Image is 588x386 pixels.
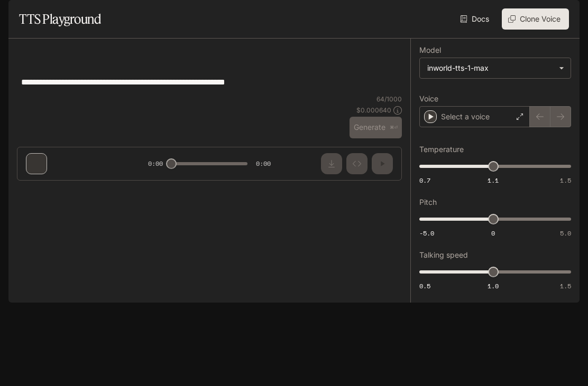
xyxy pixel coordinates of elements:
p: Select a voice [441,111,490,122]
p: Temperature [419,146,464,153]
p: 64 / 1000 [376,95,402,103]
span: 5.0 [560,229,571,238]
span: 1.5 [560,281,571,290]
p: $ 0.000640 [356,106,391,115]
span: 0.7 [419,176,430,185]
span: 0 [491,229,495,238]
p: Voice [419,95,438,102]
span: -5.0 [419,229,434,238]
span: 0.5 [419,281,430,290]
p: Model [419,46,441,54]
a: Docs [458,8,493,30]
h1: TTS Playground [19,8,101,30]
button: open drawer [8,5,27,24]
p: Pitch [419,199,437,206]
span: 1.1 [488,176,499,185]
div: inworld-tts-1-max [427,63,554,73]
p: Talking speed [419,251,468,259]
button: Clone Voice [502,8,569,30]
span: 1.0 [488,281,499,290]
div: inworld-tts-1-max [420,58,571,78]
span: 1.5 [560,176,571,185]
